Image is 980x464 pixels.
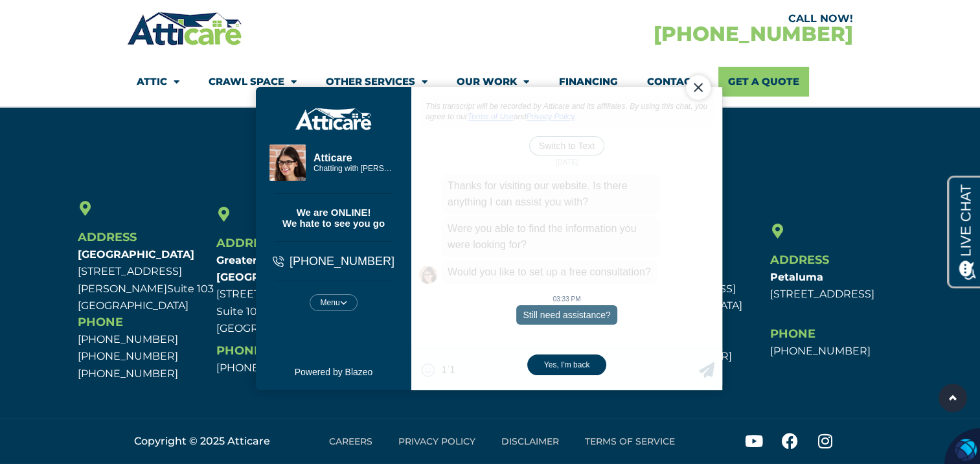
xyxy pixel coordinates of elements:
[385,426,488,456] a: Privacy Policy
[216,254,333,283] b: Greater [GEOGRAPHIC_DATA]
[718,67,809,97] a: Get A Quote
[490,14,852,24] div: CALL NOW!
[293,426,711,456] nav: Menu
[316,426,385,456] a: Careers
[78,246,210,314] p: [STREET_ADDRESS][PERSON_NAME] [GEOGRAPHIC_DATA]
[770,327,815,341] span: Phone
[285,310,364,331] div: Yes, I'm back
[137,67,843,97] nav: Menu
[216,252,348,337] p: [STREET_ADDRESS] Suite 106 [GEOGRAPHIC_DATA]
[78,248,194,261] b: [GEOGRAPHIC_DATA]
[770,269,902,303] p: [STREET_ADDRESS]
[572,426,688,456] a: Terms of Service
[770,253,829,267] span: Address
[134,433,280,450] div: Copyright © 2025 Atticare
[167,283,214,295] span: Suite 103
[137,67,179,97] a: Attic
[242,44,738,420] iframe: Chat Exit Popup
[274,261,374,281] div: Still need assistance?
[32,10,104,27] span: Opens a chat window
[770,271,823,283] b: Petaluma
[78,230,137,244] span: Address
[78,315,123,329] span: Phone
[209,67,297,97] a: Crawl Space
[216,236,275,250] span: Address
[488,426,572,456] a: Disclaimer
[216,343,262,358] span: Phone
